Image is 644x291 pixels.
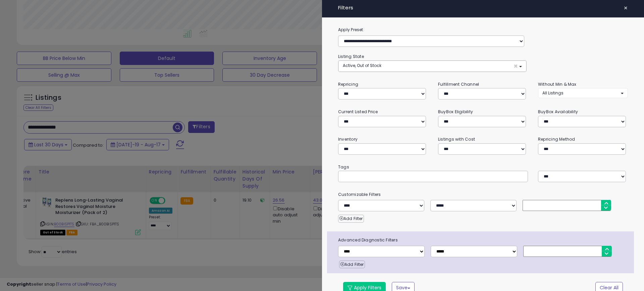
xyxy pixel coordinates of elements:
[338,81,358,87] small: Repricing
[333,191,633,198] small: Customizable Filters
[333,26,633,33] label: Apply Preset:
[333,163,633,171] small: Tags
[538,136,575,142] small: Repricing Method
[538,81,577,87] small: Without Min & Max
[338,61,526,72] button: Active, Out of Stock ×
[624,3,628,13] span: ×
[538,109,578,115] small: BuyBox Availability
[338,136,358,142] small: Inventory
[514,63,518,70] span: ×
[438,81,479,87] small: Fulfillment Channel
[338,109,378,115] small: Current Listed Price
[542,90,563,96] span: All Listings
[333,236,634,244] span: Advanced Diagnostic Filters
[338,215,364,223] button: Add Filter
[343,63,381,68] span: Active, Out of Stock
[338,5,628,11] h4: Filters
[438,109,473,115] small: BuyBox Eligibility
[538,88,628,98] button: All Listings
[438,136,475,142] small: Listings with Cost
[338,54,364,59] small: Listing State
[621,3,631,13] button: ×
[339,261,365,269] button: Add Filter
